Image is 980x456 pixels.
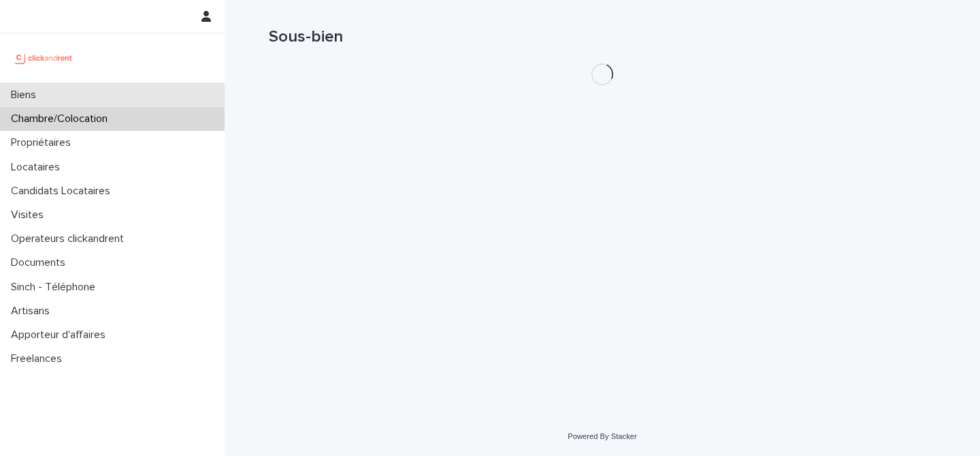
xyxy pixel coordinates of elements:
[5,161,71,174] p: Locataires
[5,352,73,365] p: Freelances
[5,185,121,198] p: Candidats Locataires
[5,89,47,102] p: Biens
[11,44,77,72] img: UCB0brd3T0yccxBKYDjQ
[269,27,936,47] h1: Sous-bien
[5,281,106,294] p: Sinch - Téléphone
[5,136,82,149] p: Propriétaires
[5,209,54,222] p: Visites
[5,112,118,125] p: Chambre/Colocation
[5,256,76,269] p: Documents
[568,432,636,440] a: Powered By Stacker
[5,232,135,245] p: Operateurs clickandrent
[5,305,61,318] p: Artisans
[5,329,116,341] p: Apporteur d'affaires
